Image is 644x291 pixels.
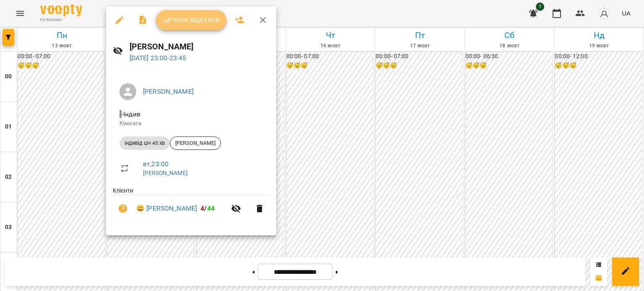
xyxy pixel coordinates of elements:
b: / [200,204,215,212]
a: [PERSON_NAME] [143,170,188,176]
a: [PERSON_NAME] [143,88,194,95]
span: 44 [207,204,215,212]
button: Урок відбувся [156,10,226,30]
button: Візит ще не сплачено. Додати оплату? [113,198,133,219]
div: [PERSON_NAME] [170,136,221,150]
span: [PERSON_NAME] [170,139,221,147]
span: індивід шч 45 хв [119,139,170,147]
span: Урок відбувся [163,15,220,25]
p: Кімната [119,119,263,128]
ul: Клієнти [113,186,270,225]
a: 😀 [PERSON_NAME] [136,203,197,214]
span: - Індив [119,110,142,118]
h6: [PERSON_NAME] [130,40,270,53]
a: вт , 23:00 [143,160,169,168]
a: [DATE] 23:00-23:45 [130,54,187,62]
span: 4 [200,204,204,212]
